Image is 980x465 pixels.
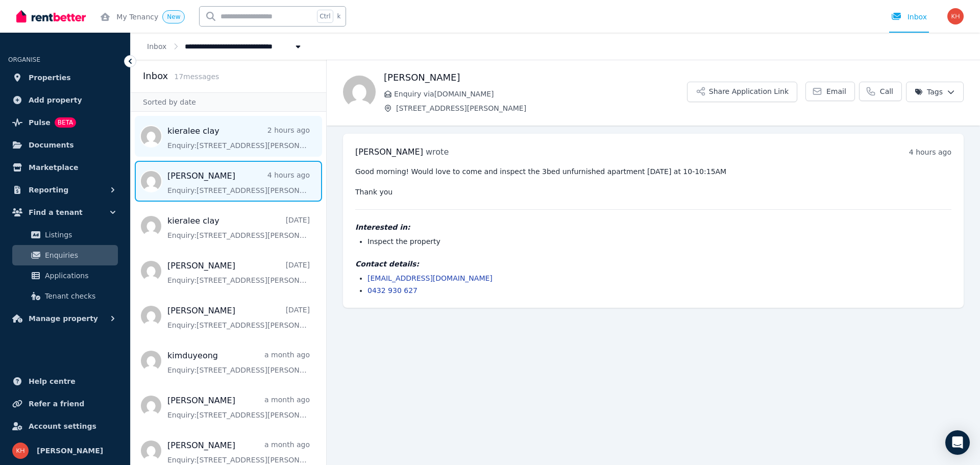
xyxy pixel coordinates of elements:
span: Email [826,86,846,96]
img: Karen Hickey [947,8,964,25]
a: Inbox [147,42,166,51]
div: Open Intercom Messenger [945,430,970,455]
a: Documents [8,135,122,155]
div: Inbox [891,12,927,22]
span: k [337,12,341,20]
h2: Inbox [143,69,168,83]
span: wrote [426,147,449,157]
span: Pulse [29,116,51,129]
span: Refer a friend [29,398,84,410]
span: [STREET_ADDRESS][PERSON_NAME] [396,103,687,113]
span: Help centre [29,375,76,387]
span: Ctrl [317,10,333,23]
span: Enquiries [45,249,114,261]
a: Properties [8,67,122,88]
span: Listings [45,229,114,241]
a: Add property [8,90,122,110]
span: 17 message s [174,72,219,81]
a: Listings [12,225,118,245]
span: Tags [915,87,943,97]
button: Share Application Link [687,82,797,102]
span: BETA [55,117,76,128]
span: Call [880,86,893,96]
li: Inspect the property [367,236,951,247]
a: Refer a friend [8,394,122,414]
button: Find a tenant [8,202,122,223]
span: Manage property [29,312,98,325]
a: [PERSON_NAME]a month agoEnquiry:[STREET_ADDRESS][PERSON_NAME]. [167,439,310,465]
a: Help centre [8,371,122,391]
a: [PERSON_NAME]a month agoEnquiry:[STREET_ADDRESS][PERSON_NAME]. [167,395,310,420]
span: Find a tenant [29,206,83,218]
nav: Breadcrumb [131,33,320,60]
a: Applications [12,265,118,286]
a: Account settings [8,416,122,436]
img: Karen Hickey [12,443,29,459]
button: Reporting [8,180,122,200]
span: Reporting [29,184,68,196]
img: Sophie Adams [343,76,376,108]
a: Tenant checks [12,286,118,306]
span: [PERSON_NAME] [37,445,103,457]
a: Marketplace [8,157,122,178]
span: Tenant checks [45,290,114,302]
img: RentBetter [16,9,86,24]
span: New [167,13,180,20]
span: ORGANISE [8,56,40,63]
a: Call [859,82,902,101]
a: [EMAIL_ADDRESS][DOMAIN_NAME] [367,274,493,282]
a: [PERSON_NAME]4 hours agoEnquiry:[STREET_ADDRESS][PERSON_NAME]. [167,170,310,195]
span: Applications [45,270,114,282]
span: Properties [29,71,71,84]
a: kieralee clay2 hours agoEnquiry:[STREET_ADDRESS][PERSON_NAME]. [167,125,310,151]
div: Sorted by date [131,92,326,112]
button: Manage property [8,308,122,329]
a: 0432 930 627 [367,286,418,295]
span: Add property [29,94,82,106]
button: Tags [906,82,964,102]
a: Email [805,82,855,101]
a: PulseBETA [8,112,122,133]
time: 4 hours ago [909,148,951,156]
h1: [PERSON_NAME] [384,70,687,85]
span: [PERSON_NAME] [355,147,423,157]
span: Account settings [29,420,96,432]
span: Documents [29,139,74,151]
a: [PERSON_NAME][DATE]Enquiry:[STREET_ADDRESS][PERSON_NAME]. [167,305,310,330]
h4: Contact details: [355,259,951,269]
a: Enquiries [12,245,118,265]
span: Enquiry via [DOMAIN_NAME] [394,89,687,99]
h4: Interested in: [355,222,951,232]
pre: Good morning! Would love to come and inspect the 3bed unfurnished apartment [DATE] at 10-10:15AM ... [355,166,951,197]
a: kieralee clay[DATE]Enquiry:[STREET_ADDRESS][PERSON_NAME]. [167,215,310,240]
a: [PERSON_NAME][DATE]Enquiry:[STREET_ADDRESS][PERSON_NAME]. [167,260,310,285]
a: kimduyeonga month agoEnquiry:[STREET_ADDRESS][PERSON_NAME]. [167,350,310,375]
span: Marketplace [29,161,78,174]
